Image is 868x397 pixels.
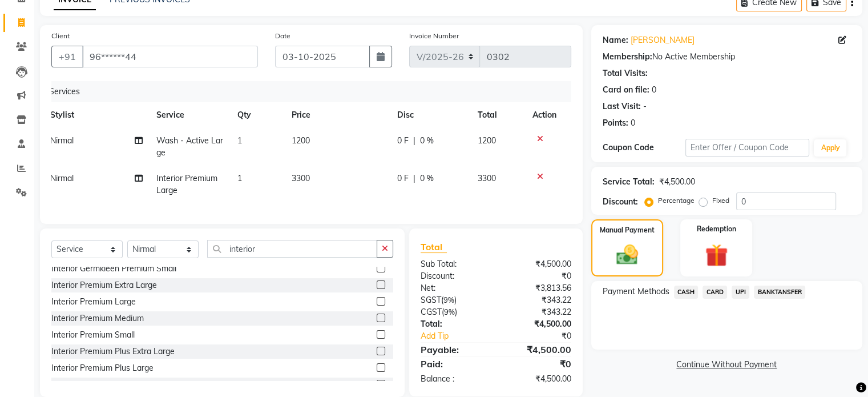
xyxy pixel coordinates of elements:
label: Invoice Number [409,31,459,41]
span: 1200 [478,135,496,146]
span: 9% [443,295,454,304]
span: Interior Premium Large [156,173,217,195]
div: ₹343.22 [496,306,580,318]
div: Name: [603,34,628,46]
th: Service [150,102,231,128]
th: Action [526,102,563,128]
span: Payment Methods [603,286,669,298]
div: Points: [603,117,628,129]
div: ₹4,500.00 [496,258,580,270]
th: Price [285,102,390,128]
div: ₹0 [496,357,580,371]
div: Paid: [412,357,496,371]
div: ₹4,500.00 [496,373,580,385]
div: ₹3,813.56 [496,282,580,294]
span: 0 F [397,135,409,147]
div: Interior Premium Plus Extra Large [51,346,175,358]
div: Discount: [603,196,638,208]
div: ₹0 [510,330,579,342]
div: Coupon Code [603,142,685,154]
button: +91 [51,46,83,67]
img: _gift.svg [698,241,735,270]
div: Interior Premium Plus Large [51,362,154,374]
div: Interior Premium Small [51,329,135,341]
div: Services [45,81,572,102]
div: ₹0 [496,270,580,282]
div: No Active Membership [603,51,851,63]
div: Card on file: [603,84,649,96]
div: Net: [412,282,496,294]
a: [PERSON_NAME] [631,34,695,46]
label: Date [275,31,290,41]
div: Discount: [412,270,496,282]
span: Total [421,241,447,253]
span: 3300 [478,173,496,183]
div: - [643,101,647,113]
span: | [413,135,415,147]
div: Total Visits: [603,67,648,79]
label: Client [51,31,70,41]
div: Membership: [603,51,652,63]
span: CARD [703,286,727,299]
input: Search by Name/Mobile/Email/Code [82,46,258,67]
th: Qty [231,102,285,128]
div: Interior Premium Extra Large [51,279,157,291]
label: Manual Payment [600,225,655,235]
th: Stylist [43,102,150,128]
span: SGST [421,295,441,305]
span: 9% [444,307,455,316]
div: Last Visit: [603,101,641,113]
span: 1200 [292,135,310,146]
span: BANKTANSFER [754,286,805,299]
div: ₹4,500.00 [659,176,695,188]
div: Interior Germkleen Premium Small [51,263,176,275]
div: Interior Premium Large [51,296,136,308]
div: Balance : [412,373,496,385]
th: Total [471,102,526,128]
span: 3300 [292,173,310,183]
img: _cash.svg [609,242,645,267]
div: Interior Premium Medium [51,312,144,324]
span: CGST [421,307,442,317]
div: Interior Premium Plus Medium [51,379,162,391]
div: ( ) [412,294,496,306]
div: Payable: [412,343,496,356]
th: Disc [390,102,471,128]
span: UPI [732,286,749,299]
input: Enter Offer / Coupon Code [685,139,810,157]
label: Percentage [658,195,695,206]
a: Continue Without Payment [594,359,860,371]
div: ( ) [412,306,496,318]
div: 0 [631,117,635,129]
div: Sub Total: [412,258,496,270]
div: Service Total: [603,176,655,188]
span: | [413,173,415,185]
div: Total: [412,318,496,330]
button: Apply [814,139,846,157]
div: 0 [652,84,656,96]
div: ₹4,500.00 [496,343,580,356]
a: Add Tip [412,330,510,342]
input: Search or Scan [207,240,377,258]
span: CASH [674,286,699,299]
span: 1 [237,173,242,183]
div: ₹4,500.00 [496,318,580,330]
span: Wash - Active Large [156,135,223,158]
span: 0 % [420,135,434,147]
span: Nirmal [50,173,74,183]
div: ₹343.22 [496,294,580,306]
span: 1 [237,135,242,146]
span: Nirmal [50,135,74,146]
span: 0 % [420,173,434,185]
span: 0 F [397,173,409,185]
label: Redemption [697,224,736,234]
label: Fixed [712,195,729,206]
